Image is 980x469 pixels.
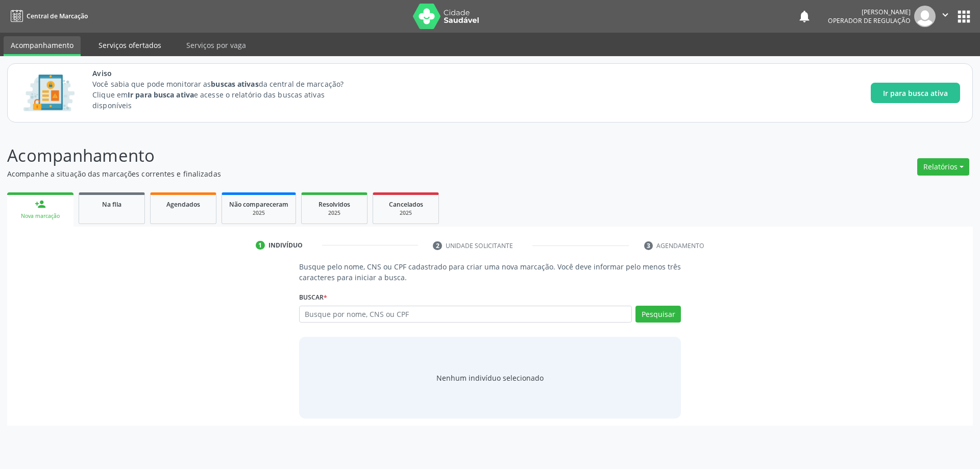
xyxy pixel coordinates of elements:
[299,290,327,306] label: Buscar
[299,306,632,323] input: Busque por nome, CNS ou CPF
[380,209,431,217] div: 2025
[128,90,194,100] strong: Ir para busca ativa
[828,16,911,25] span: Operador de regulação
[256,241,265,250] div: 1
[166,200,200,209] span: Agendados
[309,209,360,217] div: 2025
[914,6,936,27] img: img
[883,88,948,98] span: Ir para busca ativa
[14,212,66,220] div: Nova marcação
[179,36,253,54] a: Serviços por vaga
[936,6,955,27] button: 
[955,8,973,26] button: apps
[635,306,681,323] button: Pesquisar
[299,261,681,283] p: Busque pelo nome, CNS ou CPF cadastrado para criar uma nova marcação. Você deve informar pelo men...
[268,241,303,250] div: Indivíduo
[828,8,911,16] div: [PERSON_NAME]
[4,36,81,56] a: Acompanhamento
[7,168,683,179] p: Acompanhe a situação das marcações correntes e finalizadas
[436,373,544,383] div: Nenhum indivíduo selecionado
[318,200,350,209] span: Resolvidos
[92,68,362,79] span: Aviso
[940,9,951,20] i: 
[92,79,362,111] p: Você sabia que pode monitorar as da central de marcação? Clique em e acesse o relatório das busca...
[102,200,121,209] span: Na fila
[27,12,88,20] span: Central de Marcação
[7,8,88,24] a: Central de Marcação
[917,158,969,176] button: Relatórios
[211,79,258,89] strong: buscas ativas
[229,209,288,217] div: 2025
[20,70,78,116] img: Imagem de CalloutCard
[91,36,168,54] a: Serviços ofertados
[389,200,423,209] span: Cancelados
[871,83,960,103] button: Ir para busca ativa
[7,143,683,168] p: Acompanhamento
[797,9,812,23] button: notifications
[229,200,288,209] span: Não compareceram
[35,199,46,210] div: person_add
